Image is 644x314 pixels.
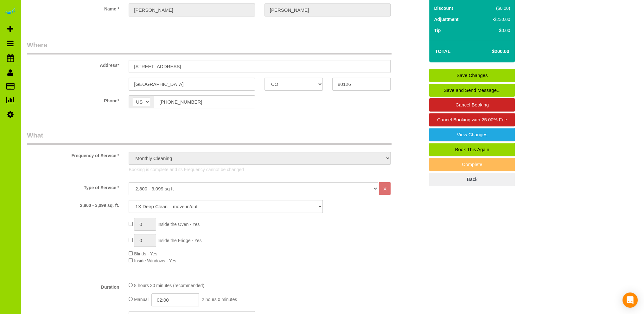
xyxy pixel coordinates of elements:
label: Phone* [22,95,124,104]
span: Manual [134,297,149,302]
a: Cancel Booking [429,98,515,112]
label: 2,800 - 3,099 sq. ft. [22,200,124,208]
span: Blinds - Yes [134,251,157,256]
label: Address* [22,60,124,68]
legend: What [27,131,392,145]
a: Book This Again [429,143,515,156]
span: 2 hours 0 minutes [202,297,237,302]
input: Zip Code* [332,78,391,91]
input: First Name* [129,3,255,16]
p: Booking is complete and its Frequency cannot be changed [129,166,391,173]
span: Inside the Fridge - Yes [157,238,201,243]
span: Inside Windows - Yes [134,258,176,263]
label: Duration [22,282,124,290]
label: Frequency of Service * [22,150,124,159]
label: Type of Service * [22,182,124,191]
span: Inside the Oven - Yes [157,222,200,227]
label: Adjustment [434,16,458,22]
span: Cancel Booking with 25.00% Fee [437,117,507,122]
input: Phone* [154,95,255,108]
label: Tip [434,27,441,34]
img: Automaid Logo [4,6,16,15]
a: Save and Send Message... [429,84,515,97]
input: Last Name* [265,3,391,16]
legend: Where [27,40,392,54]
span: 8 hours 30 minutes (recommended) [134,283,204,288]
a: Save Changes [429,69,515,82]
div: $0.00 [479,27,510,34]
label: Discount [434,5,453,11]
input: City* [129,78,255,91]
h4: $200.00 [473,49,509,54]
a: Back [429,173,515,186]
div: ($0.00) [479,5,510,11]
label: Name * [22,3,124,12]
strong: Total [435,48,450,54]
a: View Changes [429,128,515,141]
a: Cancel Booking with 25.00% Fee [429,113,515,126]
div: Open Intercom Messenger [622,292,638,308]
div: -$230.00 [479,16,510,22]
